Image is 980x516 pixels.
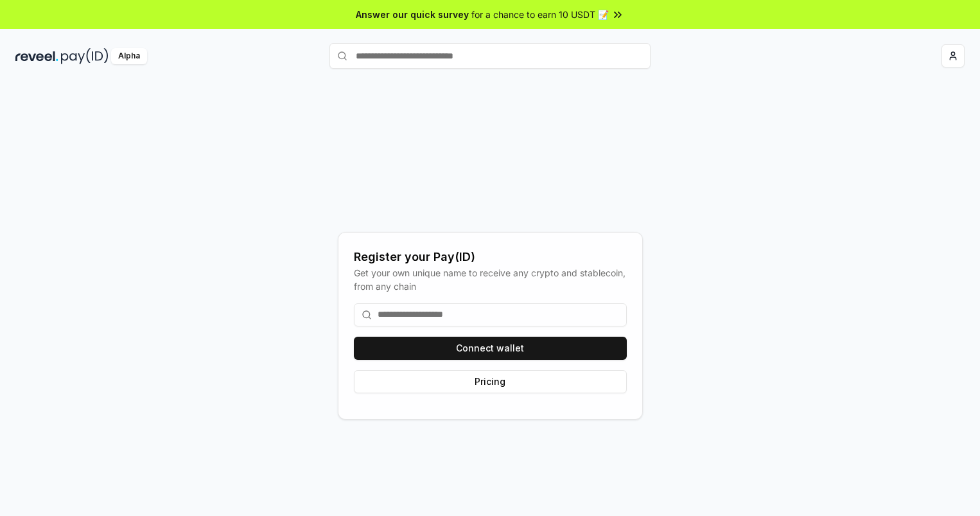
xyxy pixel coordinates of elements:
span: Answer our quick survey [356,8,469,21]
div: Get your own unique name to receive any crypto and stablecoin, from any chain [354,266,627,293]
span: for a chance to earn 10 USDT 📝 [471,8,609,21]
div: Alpha [111,48,147,64]
img: reveel_dark [15,48,58,64]
div: Register your Pay(ID) [354,248,627,266]
img: pay_id [61,48,109,64]
button: Connect wallet [354,337,627,360]
button: Pricing [354,370,627,393]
